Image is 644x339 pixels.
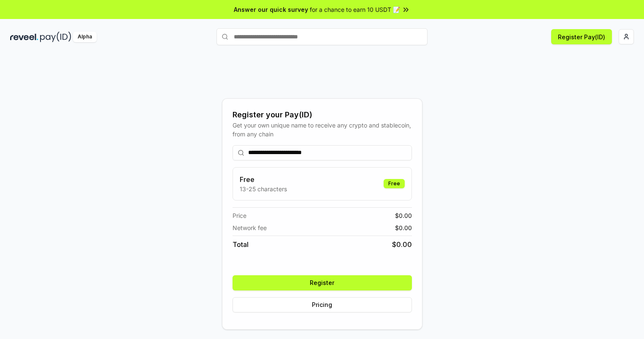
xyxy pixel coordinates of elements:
[395,223,412,232] span: $ 0.00
[233,109,412,121] div: Register your Pay(ID)
[240,174,287,184] h3: Free
[233,223,267,232] span: Network fee
[310,5,400,14] span: for a chance to earn 10 USDT 📝
[233,275,412,290] button: Register
[384,179,405,188] div: Free
[240,184,287,193] p: 13-25 characters
[40,32,71,42] img: pay_id
[395,211,412,220] span: $ 0.00
[551,29,612,44] button: Register Pay(ID)
[392,239,412,250] span: $ 0.00
[233,239,249,250] span: Total
[73,32,97,42] div: Alpha
[233,121,412,138] div: Get your own unique name to receive any crypto and stablecoin, from any chain
[233,297,412,312] button: Pricing
[234,5,308,14] span: Answer our quick survey
[233,211,246,220] span: Price
[10,32,38,42] img: reveel_dark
